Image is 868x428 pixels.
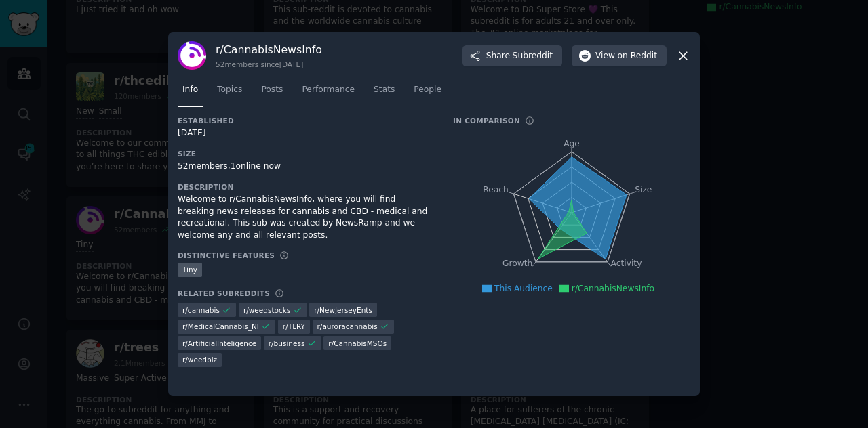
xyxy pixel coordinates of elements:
div: 52 members since [DATE] [216,60,322,69]
span: Info [182,84,198,96]
tspan: Growth [502,259,532,269]
div: Welcome to r/CannabisNewsInfo, where you will find breaking news releases for cannabis and CBD - ... [178,194,434,241]
button: ShareSubreddit [462,45,562,67]
h3: Established [178,116,434,125]
h3: Size [178,149,434,158]
span: r/ weedbiz [182,355,217,364]
div: [DATE] [178,127,434,140]
span: Topics [217,84,242,96]
span: r/ CannabisMSOs [328,339,387,348]
span: People [414,84,441,96]
span: Subreddit [513,50,553,62]
h3: Related Subreddits [178,288,270,298]
tspan: Activity [611,259,642,269]
span: Performance [302,84,355,96]
span: r/ TLRY [283,322,305,331]
a: Topics [212,79,247,107]
button: Viewon Reddit [572,45,667,67]
h3: Description [178,182,434,192]
tspan: Age [564,139,580,148]
a: People [409,79,446,107]
span: View [595,50,657,62]
span: r/ ArtificialInteligence [182,339,256,348]
span: r/ weedstocks [243,305,290,315]
span: Share [486,50,553,62]
tspan: Reach [483,185,509,194]
h3: r/ CannabisNewsInfo [216,43,322,57]
div: 52 members, 1 online now [178,160,434,173]
span: r/CannabisNewsInfo [572,284,654,293]
span: r/ auroracannabis [317,322,378,331]
h3: In Comparison [453,116,520,125]
img: CannabisNewsInfo [178,41,206,70]
span: This Audience [494,284,553,293]
span: Posts [261,84,283,96]
span: Stats [374,84,395,96]
span: r/ MedicalCannabis_NI [182,322,259,331]
span: r/ cannabis [182,305,220,315]
a: Info [178,79,203,107]
a: Posts [256,79,288,107]
span: r/ business [269,339,305,348]
a: Stats [369,79,399,107]
h3: Distinctive Features [178,251,275,260]
span: on Reddit [618,50,657,62]
span: r/ NewJerseyEnts [314,305,372,315]
a: Performance [297,79,359,107]
tspan: Size [635,185,652,194]
div: Tiny [178,263,202,277]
